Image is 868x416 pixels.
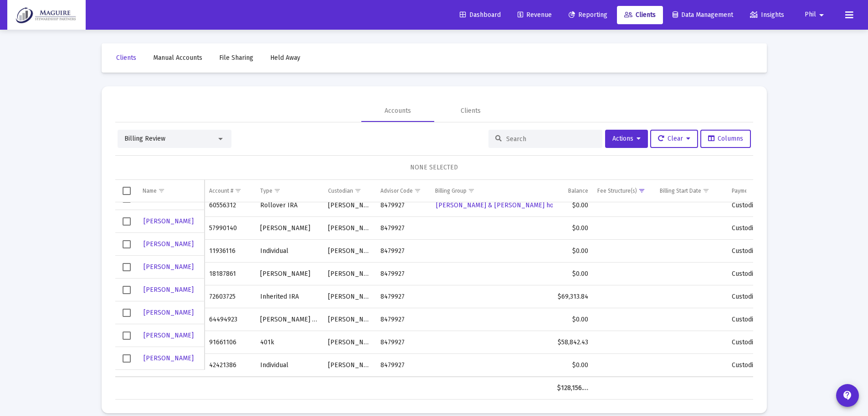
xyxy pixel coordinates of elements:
td: [PERSON_NAME] Individual 401k [256,308,324,331]
span: Show filter options for column 'Billing Group' [468,187,475,194]
td: Column Payment Source [727,180,796,202]
td: Column Advisor Code [376,180,431,202]
td: $0.00 [553,263,593,285]
div: Advisor Code [380,187,413,195]
td: Column Billing Group [431,180,553,202]
div: Name [143,187,157,195]
td: Individual [256,354,324,377]
a: File Sharing [212,49,261,67]
div: Account # [209,187,233,195]
td: 57990140 [205,217,256,240]
button: [PERSON_NAME] [143,215,195,228]
button: [PERSON_NAME] [143,306,195,319]
a: [PERSON_NAME] & [PERSON_NAME] household [435,199,578,212]
div: Select row [123,217,131,226]
td: Column Type [256,180,324,202]
span: [PERSON_NAME] [144,263,194,271]
a: Revenue [510,6,559,24]
div: NONE SELECTED [123,163,746,172]
mat-icon: arrow_drop_down [816,6,827,24]
td: $0.00 [553,354,593,377]
button: Columns [700,130,751,148]
span: [PERSON_NAME] [144,332,194,339]
span: Revenue [518,11,552,19]
span: Reporting [569,11,607,19]
td: 8479927 [376,331,431,354]
div: Custodian billed [732,247,792,256]
td: Column Balance [553,180,593,202]
td: $58,842.43 [553,331,593,354]
td: Column Custodian [324,180,375,202]
td: [PERSON_NAME] [324,217,375,240]
td: [PERSON_NAME] [324,308,375,331]
span: [PERSON_NAME] [144,286,194,294]
button: [PERSON_NAME] [143,260,195,274]
button: [PERSON_NAME] [143,352,195,365]
div: Clients [461,106,481,116]
td: 8479927 [376,194,431,217]
td: $0.00 [553,217,593,240]
a: Reporting [561,6,615,24]
td: 401k [256,331,324,354]
td: 91661106 [205,331,256,354]
td: 8479927 [376,285,431,308]
td: Rollover IRA [256,194,324,217]
span: Show filter options for column 'Name' [158,187,165,194]
span: Data Management [673,11,733,19]
div: Custodian billed [732,315,792,324]
a: Clients [109,49,144,67]
td: [PERSON_NAME] [324,240,375,263]
div: Balance [568,187,588,195]
td: 8479927 [376,240,431,263]
mat-icon: contact_support [842,390,853,401]
div: Custodian billed [732,224,792,233]
div: Custodian billed [732,361,792,370]
td: 42421386 [205,354,256,377]
button: Actions [605,130,648,148]
td: $0.00 [553,194,593,217]
span: Show filter options for column 'Account #' [235,187,241,194]
td: 18187861 [205,263,256,285]
td: $0.00 [553,308,593,331]
td: [PERSON_NAME] [324,263,375,285]
td: [PERSON_NAME] [324,354,375,377]
div: Custodian billed [732,201,792,210]
span: Show filter options for column 'Type' [274,187,281,194]
span: Clear [658,135,690,142]
td: 11936116 [205,240,256,263]
td: Inherited IRA [256,285,324,308]
td: 8479927 [376,354,431,377]
span: [PERSON_NAME] & [PERSON_NAME] household [436,201,577,209]
span: Manual Accounts [153,54,202,62]
div: Payment Source [732,187,771,195]
td: Column Account # [205,180,256,202]
div: $128,156.58 [557,384,588,393]
td: $69,313.84 [553,285,593,308]
input: Search [506,135,596,143]
a: Data Management [665,6,740,24]
span: [PERSON_NAME] [144,240,194,248]
td: Individual [256,240,324,263]
div: Data grid [115,180,753,400]
span: [PERSON_NAME] [144,217,194,225]
div: Select row [123,332,131,340]
span: Show filter options for column 'Fee Structure(s)' [638,187,645,194]
td: 72603725 [205,285,256,308]
a: Manual Accounts [146,49,210,67]
td: Column Billing Start Date [655,180,727,202]
div: Fee Structure(s) [597,187,637,195]
div: Custodian billed [732,292,792,301]
td: [PERSON_NAME] [256,217,324,240]
td: 8479927 [376,263,431,285]
td: [PERSON_NAME] [324,194,375,217]
a: Insights [743,6,791,24]
span: [PERSON_NAME] [144,354,194,362]
span: Clients [116,54,136,62]
span: Dashboard [460,11,501,19]
td: $0.00 [553,240,593,263]
td: 60556312 [205,194,256,217]
td: Column Fee Structure(s) [593,180,655,202]
td: [PERSON_NAME] [324,285,375,308]
button: Phil [794,5,838,24]
span: Show filter options for column 'Custodian' [354,187,361,194]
